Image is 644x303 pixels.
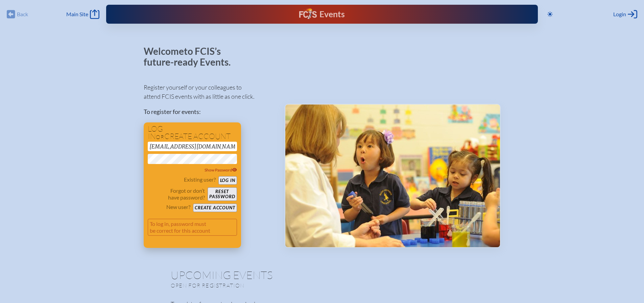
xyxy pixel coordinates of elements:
[144,46,238,67] p: Welcome to FCIS’s future-ready Events.
[184,176,216,183] p: Existing user?
[205,167,237,172] span: Show Password
[144,107,274,116] p: To register for events:
[148,187,205,201] p: Forgot or don’t have password?
[171,270,474,280] h1: Upcoming Events
[613,11,626,18] span: Login
[193,204,237,212] button: Create account
[225,8,419,20] div: FCIS Events — Future ready
[285,104,500,247] img: Events
[171,282,349,289] p: Open for registration
[148,142,237,151] input: Email
[218,176,237,185] button: Log in
[66,11,88,18] span: Main Site
[148,125,237,140] h1: Log in create account
[208,187,237,201] button: Resetpassword
[144,83,274,101] p: Register yourself or your colleagues to attend FCIS events with as little as one click.
[66,9,99,19] a: Main Site
[148,219,237,236] p: To log in, password must be correct for this account
[166,204,190,210] p: New user?
[156,134,164,140] span: or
